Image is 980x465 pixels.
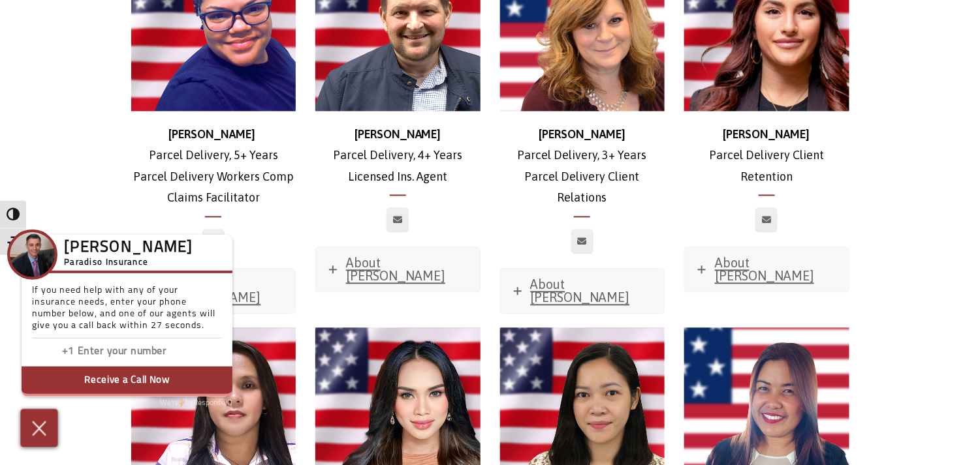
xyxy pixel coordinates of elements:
[179,398,185,408] img: Powered by icon
[29,417,50,440] img: Cross icon
[131,125,296,209] p: Parcel Delivery, 5+ Years Parcel Delivery Workers Comp Claims Facilitator
[316,248,480,292] a: About [PERSON_NAME]
[501,269,665,314] a: About [PERSON_NAME]
[160,399,232,407] a: We'rePowered by iconbyResponseiQ
[78,342,208,361] input: Enter phone number
[10,232,55,277] img: Company Icon
[64,256,193,270] h5: Paradiso Insurance
[355,128,441,142] strong: [PERSON_NAME]
[64,243,193,254] h3: [PERSON_NAME]
[685,248,849,292] a: About [PERSON_NAME]
[539,128,625,142] strong: [PERSON_NAME]
[160,399,193,407] span: We're by
[715,256,814,284] span: About [PERSON_NAME]
[39,342,78,361] input: Enter country code
[346,256,445,284] span: About [PERSON_NAME]
[22,367,232,397] button: Receive a Call Now
[723,128,810,142] strong: [PERSON_NAME]
[531,277,630,305] span: About [PERSON_NAME]
[315,125,481,188] p: Parcel Delivery, 4+ Years Licensed Ins. Agent
[684,125,849,188] p: Parcel Delivery Client Retention
[500,125,665,209] p: Parcel Delivery, 3+ Years Parcel Delivery Client Relations
[32,285,222,338] p: If you need help with any of your insurance needs, enter your phone number below, and one of our ...
[168,128,255,142] strong: [PERSON_NAME]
